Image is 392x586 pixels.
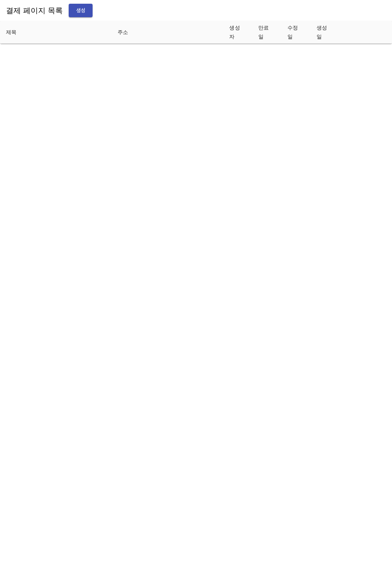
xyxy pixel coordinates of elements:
span: 생성 [75,6,87,15]
th: 생성일 [311,21,340,44]
button: 생성 [69,4,93,18]
th: 주소 [112,21,223,44]
h6: 결제 페이지 목록 [6,4,63,16]
th: 만료일 [252,21,281,44]
th: 수정일 [281,21,311,44]
th: 생성자 [223,21,252,44]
